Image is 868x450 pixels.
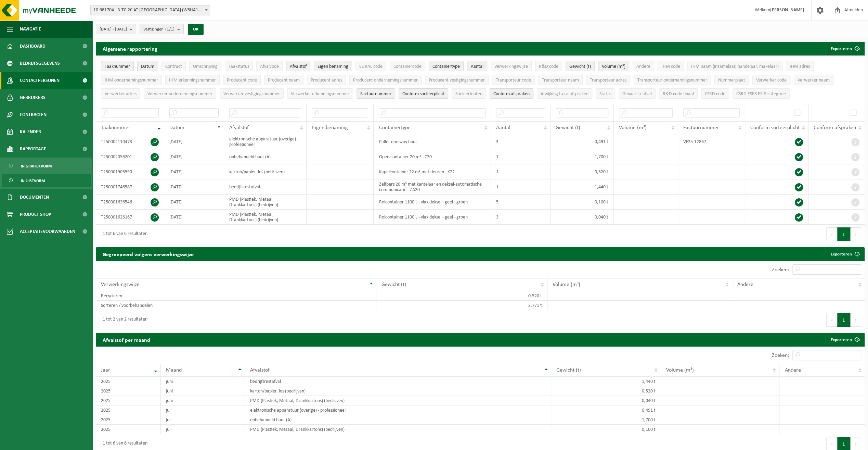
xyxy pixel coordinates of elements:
span: Sorteerfouten [455,91,482,97]
td: 1 [491,149,550,164]
span: In grafiekvorm [21,160,52,173]
span: Producent adres [311,78,342,83]
span: Vestigingen [143,24,174,35]
td: onbehandeld hout (A) [245,415,551,425]
button: Eigen benamingEigen benaming: Activate to sort [314,61,352,71]
td: T250001636546 [96,195,164,210]
td: elektronische apparatuur (overige) - professioneel [245,405,551,415]
span: Bedrijfsgegevens [20,55,60,72]
span: Volume (m³) [553,282,580,287]
span: Producent ondernemingsnummer [353,78,418,83]
strong: [PERSON_NAME] [770,8,804,13]
span: Producent code [227,78,257,83]
span: 10-981704 - B-TC.2C AT CHARLEROI (W5HA116) - MARCINELLE [90,5,210,15]
button: AantalAantal: Activate to sort [467,61,487,71]
span: IHM naam (inzamelaar, handelaar, makelaar) [691,64,779,69]
button: OmschrijvingOmschrijving: Activate to sort [189,61,221,71]
a: In lijstvorm [2,174,91,187]
span: Verwerker ondernemingsnummer [147,91,212,97]
td: 0,491 t [551,405,661,415]
button: Producent ondernemingsnummerProducent ondernemingsnummer: Activate to sort [349,75,422,85]
span: Jaar [101,367,110,373]
td: 0,040 t [551,396,661,405]
button: Gevaarlijk afval : Activate to sort [619,88,656,99]
button: Vestigingen(1/1) [140,24,184,34]
td: 1,700 t [551,415,661,425]
span: R&D code finaal [663,91,694,97]
td: PMD (Plastiek, Metaal, Drankkartons) (bedrijven) [245,396,551,405]
span: Verwerker code [756,78,787,83]
div: 1 tot 2 van 2 resultaten [99,314,147,326]
a: Exporteren [825,247,864,261]
span: Containertype [379,125,410,130]
td: juli [161,415,245,425]
button: Verwerker naamVerwerker naam: Activate to sort [794,75,833,85]
td: bedrijfsrestafval [224,179,307,195]
span: Gewicht (t) [569,64,591,69]
button: ContainertypeContainertype: Activate to sort [429,61,464,71]
td: [DATE] [164,164,224,179]
span: Taakstatus [229,64,249,69]
td: 1,700 t [550,149,614,164]
button: IHM codeIHM code: Activate to sort [658,61,684,71]
span: Aantal [471,64,483,69]
span: Producent naam [268,78,300,83]
td: 2025 [96,425,161,434]
button: Verwerker codeVerwerker code: Activate to sort [752,75,790,85]
td: 1,440 t [551,377,661,386]
span: Nummerplaat [718,78,745,83]
button: ContractContract: Activate to sort [161,61,186,71]
td: 3 [491,210,550,225]
span: Volume (m³) [666,367,694,373]
span: Conform afspraken [493,91,530,97]
button: TaakstatusTaakstatus: Activate to sort [225,61,253,71]
span: Transporteur ondernemingsnummer [637,78,707,83]
button: Transporteur ondernemingsnummerTransporteur ondernemingsnummer : Activate to sort [634,75,711,85]
button: Verwerker erkenningsnummerVerwerker erkenningsnummer: Activate to sort [287,88,353,99]
span: Gevaarlijk afval [622,91,652,97]
span: Gewicht (t) [556,125,580,130]
td: [DATE] [164,210,224,225]
span: [DATE] - [DATE] [100,24,127,35]
span: Transporteur adres [590,78,626,83]
span: Status [599,91,611,97]
span: Contactpersonen [20,72,60,89]
span: Aantal [496,125,510,130]
button: EURAL codeEURAL code: Activate to sort [355,61,386,71]
td: Sorteren / voorbehandelen [96,301,376,310]
td: 0,520 t [376,291,547,301]
button: 1 [837,313,851,327]
td: [DATE] [164,179,224,195]
td: 0,520 t [550,164,614,179]
td: T250002056201 [96,149,164,164]
span: Verwerker naam [798,78,830,83]
button: OK [188,24,204,35]
td: VF25-12867 [678,134,745,149]
span: Containercode [393,64,422,69]
span: Verwerkingswijze [494,64,528,69]
span: In lijstvorm [21,174,45,187]
span: Eigen benaming [312,125,348,130]
button: Producent adresProducent adres: Activate to sort [307,75,346,85]
span: Transporteur code [496,78,531,83]
button: Producent naamProducent naam: Activate to sort [264,75,303,85]
button: Next [851,227,861,241]
td: 1 [491,179,550,195]
span: Volume (m³) [619,125,647,130]
span: IHM ondernemingsnummer [105,78,158,83]
td: T250001626167 [96,210,164,225]
td: T250001905590 [96,164,164,179]
button: Transporteur naamTransporteur naam: Activate to sort [538,75,583,85]
button: Afwijking t.o.v. afsprakenAfwijking t.o.v. afspraken: Activate to sort [537,88,592,99]
td: onbehandeld hout (A) [224,149,307,164]
button: IHM adresIHM adres: Activate to sort [786,61,814,71]
td: 0,100 t [551,425,661,434]
button: ContainercodeContainercode: Activate to sort [390,61,425,71]
td: Open container 20 m³ - C20 [374,149,491,164]
td: 2025 [96,377,161,386]
td: 2025 [96,386,161,396]
button: R&D codeR&amp;D code: Activate to sort [535,61,562,71]
td: T250001746587 [96,179,164,195]
button: VerwerkingswijzeVerwerkingswijze: Activate to sort [491,61,532,71]
td: PMD (Plastiek, Metaal, Drankkartons) (bedrijven) [224,195,307,210]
